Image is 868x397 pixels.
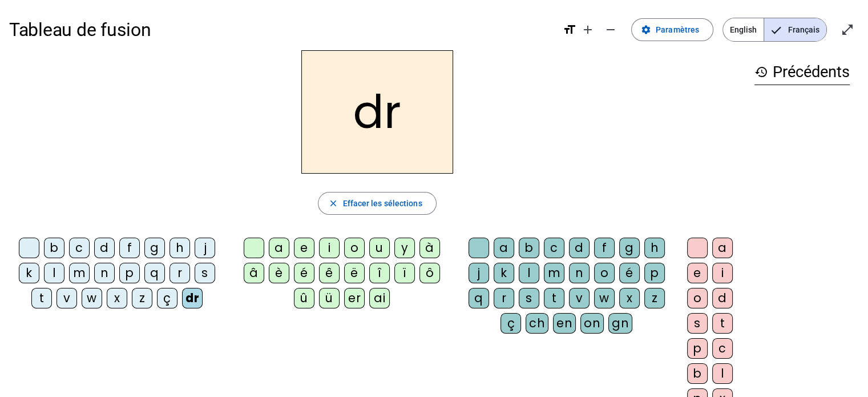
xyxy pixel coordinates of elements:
mat-icon: add [581,23,595,37]
div: d [569,238,590,258]
div: a [494,238,514,258]
div: l [519,263,539,283]
div: j [195,238,215,258]
button: Entrer en plein écran [836,18,859,41]
div: t [712,313,733,334]
div: ô [419,263,440,283]
div: ü [319,288,340,308]
mat-icon: close [328,198,338,208]
div: i [712,263,733,283]
button: Diminuer la taille de la police [599,18,622,41]
mat-icon: settings [641,25,651,35]
div: s [519,288,539,308]
mat-icon: format_size [563,23,576,37]
div: h [644,238,665,258]
div: k [494,263,514,283]
div: t [31,288,52,308]
div: g [619,238,640,258]
div: d [94,238,115,258]
span: English [723,18,764,41]
div: w [594,288,615,308]
div: c [544,238,564,258]
div: r [169,263,190,283]
div: t [544,288,564,308]
div: r [494,288,514,308]
div: f [119,238,140,258]
div: o [594,263,615,283]
div: s [195,263,215,283]
button: Paramètres [631,18,713,41]
div: ê [319,263,340,283]
div: b [519,238,539,258]
mat-icon: remove [604,23,617,37]
div: h [169,238,190,258]
div: â [244,263,264,283]
div: v [569,288,590,308]
div: e [294,238,314,258]
div: o [687,288,708,308]
div: n [569,263,590,283]
mat-icon: open_in_full [841,23,854,37]
div: l [712,363,733,384]
div: j [469,263,489,283]
div: ç [157,288,177,308]
div: è [269,263,289,283]
div: z [132,288,152,308]
h3: Précédents [754,59,850,85]
div: on [580,313,604,334]
span: Paramètres [656,23,699,37]
div: n [94,263,115,283]
div: b [687,363,708,384]
div: ë [344,263,365,283]
div: é [619,263,640,283]
div: ï [394,263,415,283]
div: q [469,288,489,308]
div: gn [608,313,632,334]
div: y [394,238,415,258]
div: ch [526,313,548,334]
div: f [594,238,615,258]
button: Augmenter la taille de la police [576,18,599,41]
div: q [144,263,165,283]
div: c [712,338,733,359]
div: p [644,263,665,283]
div: p [119,263,140,283]
mat-icon: history [754,65,768,79]
div: û [294,288,314,308]
h1: Tableau de fusion [9,11,554,48]
mat-button-toggle-group: Language selection [722,18,827,42]
div: z [644,288,665,308]
div: î [369,263,390,283]
div: b [44,238,64,258]
div: x [619,288,640,308]
div: l [44,263,64,283]
div: v [56,288,77,308]
div: o [344,238,365,258]
div: ai [369,288,390,308]
h2: dr [301,50,453,174]
div: x [107,288,127,308]
div: er [344,288,365,308]
div: d [712,288,733,308]
div: m [69,263,90,283]
div: s [687,313,708,334]
div: a [269,238,289,258]
div: en [553,313,576,334]
div: é [294,263,314,283]
div: k [19,263,39,283]
div: g [144,238,165,258]
div: p [687,338,708,359]
span: Effacer les sélections [342,197,422,210]
div: e [687,263,708,283]
div: i [319,238,340,258]
div: m [544,263,564,283]
div: a [712,238,733,258]
div: ç [500,313,521,334]
div: c [69,238,90,258]
div: u [369,238,390,258]
div: à [419,238,440,258]
span: Français [764,18,826,41]
button: Effacer les sélections [318,192,436,215]
div: w [82,288,102,308]
div: dr [182,288,203,308]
